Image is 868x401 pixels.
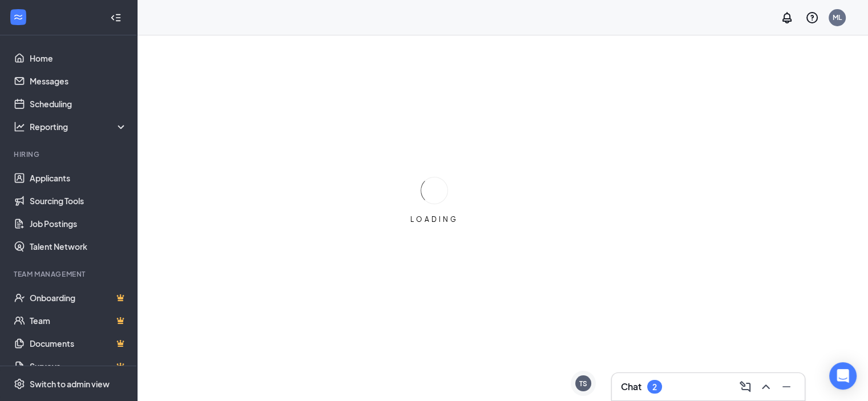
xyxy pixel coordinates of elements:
svg: Minimize [780,380,793,394]
div: ML [833,13,842,22]
a: Home [30,47,127,70]
h3: Chat [621,380,641,393]
svg: Notifications [780,11,794,25]
div: Hiring [14,149,125,159]
button: ChevronUp [757,378,775,396]
svg: Settings [14,378,25,390]
div: TS [579,379,587,388]
div: Reporting [30,121,128,132]
div: 2 [652,382,657,392]
a: Applicants [30,167,127,189]
a: SurveysCrown [30,355,127,378]
a: Scheduling [30,92,127,115]
svg: QuestionInfo [805,11,819,25]
div: Switch to admin view [30,378,110,390]
a: DocumentsCrown [30,332,127,355]
div: Team Management [14,269,125,279]
a: Messages [30,70,127,92]
a: OnboardingCrown [30,286,127,309]
button: Minimize [777,378,796,396]
svg: Analysis [14,121,25,132]
a: Sourcing Tools [30,189,127,212]
svg: ComposeMessage [738,380,752,394]
svg: Collapse [110,12,122,23]
svg: ChevronUp [759,380,773,394]
div: Open Intercom Messenger [829,362,857,390]
a: TeamCrown [30,309,127,332]
a: Talent Network [30,235,127,258]
svg: WorkstreamLogo [13,11,24,23]
a: Job Postings [30,212,127,235]
button: ComposeMessage [736,378,754,396]
div: LOADING [406,214,463,224]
